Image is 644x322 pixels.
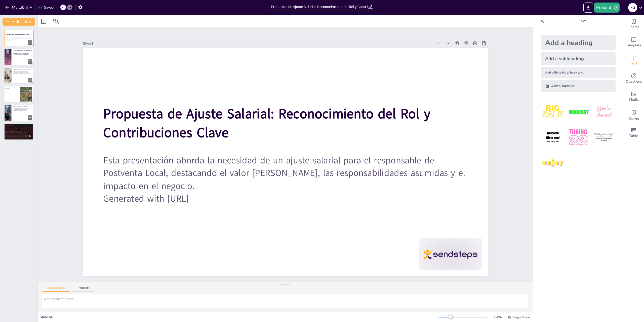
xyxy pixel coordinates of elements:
p: Compromiso de seguir aportando valor. [7,126,32,127]
p: Diversas responsabilidades en la gestión de equipo. [14,71,32,72]
p: Generated with [URL] [6,40,32,41]
img: 1.jpeg [541,100,565,124]
div: https://cdn.sendsteps.com/images/logo/sendsteps_logo_white.pnghttps://cdn.sendsteps.com/images/lo... [4,123,34,140]
button: Export to PowerPoint [583,3,593,13]
div: Add ready made slides [624,33,644,51]
span: Media [629,97,639,102]
div: Add a little bit of body text [541,67,616,78]
div: Layout [40,17,48,25]
p: Formación técnica y participación en selección de personal. [14,73,32,74]
span: Template [626,43,641,48]
button: Speaker Notes [42,286,70,292]
p: Perfil polivalente que añade valor. [7,90,19,91]
p: Conclusión [6,124,32,126]
div: 84 % [492,315,504,319]
div: Add charts and graphs [624,106,644,124]
button: Add slide [3,18,35,26]
div: Add text boxes [624,51,644,69]
div: Slide 1 / 6 [40,315,438,319]
p: Importancia de un título acorde a las responsabilidades. [14,53,32,54]
p: Text [546,15,619,27]
span: Position [53,18,59,24]
img: 3.jpeg [592,100,616,124]
p: Impacto positivo en la rentabilidad del negocio. [14,110,32,111]
div: F S [628,3,637,12]
div: https://cdn.sendsteps.com/images/logo/sendsteps_logo_white.pnghttps://cdn.sendsteps.com/images/lo... [4,67,34,84]
span: Text [630,61,637,66]
strong: Propuesta de Ajuste Salarial: Reconocimiento del Rol y Contribuciones Clave [124,35,438,185]
input: Insert title [271,3,368,11]
span: Single View [512,315,530,319]
p: Valor Añadido que Aporto a la Empresa [6,86,19,89]
div: Saved [38,5,54,10]
p: Impacto en Negocio y Facturación [13,106,32,107]
p: Reconocimiento del Rol Real Desempeñado [13,50,32,51]
div: https://cdn.sendsteps.com/images/logo/sendsteps_logo_white.pnghttps://cdn.sendsteps.com/images/lo... [4,30,34,46]
div: https://cdn.sendsteps.com/images/logo/sendsteps_logo_white.pnghttps://cdn.sendsteps.com/images/lo... [4,86,34,102]
p: Formación académica y compromiso con la empresa. [7,89,19,90]
div: 2 [28,59,32,64]
p: Generación de ingresos significativos en la delegación. [14,108,32,109]
div: Change the overall theme [624,15,644,33]
p: Clarificación de funciones para evitar malentendidos. [14,54,32,55]
p: Generated with [URL] [98,115,436,275]
button: Transcript [72,286,95,292]
p: Esta presentación aborda la necesidad de un ajuste salarial para el responsable de Postventa Loca... [6,38,32,40]
p: Habilidades clave que benefician a la organización. [7,91,19,93]
div: https://cdn.sendsteps.com/images/logo/sendsteps_logo_white.pnghttps://cdn.sendsteps.com/images/lo... [4,105,34,121]
div: 3 [28,78,32,82]
div: Add images, graphics, shapes or video [624,88,644,106]
span: Questions [626,79,642,84]
img: 4.jpeg [541,126,565,149]
button: Present [594,3,619,13]
div: 6 [28,134,32,138]
div: Add a heading [541,35,616,50]
img: 7.jpeg [541,151,565,175]
p: Esta presentación aborda la necesidad de un ajuste salarial para el responsable de Postventa Loca... [104,80,452,263]
img: 5.jpeg [567,126,590,149]
div: Add a table [624,124,644,142]
span: Charts [628,116,639,122]
div: 5 [28,115,32,120]
div: Add a formula [541,80,616,92]
p: Justificación de revisión salarial acorde al mercado. [7,125,32,126]
span: Table [629,133,638,139]
button: F S [628,3,637,13]
p: Responsabilidades y Funciones Actuales [13,68,32,70]
button: My Library [4,3,34,11]
div: Get real-time input from your audience [624,69,644,88]
img: 6.jpeg [592,126,616,149]
p: Título actual no refleja funciones reales. [14,52,32,53]
div: Add a subheading [541,52,616,65]
img: 2.jpeg [567,100,590,124]
div: 4 [28,97,32,101]
p: Atención al cliente y gestión comercial son esenciales. [14,72,32,73]
p: Necesidad de ajustar el salario por habilidades únicas. [7,127,32,128]
div: https://cdn.sendsteps.com/images/logo/sendsteps_logo_white.pnghttps://cdn.sendsteps.com/images/lo... [4,48,34,65]
p: Fortalecimiento de relaciones con clientes clave. [14,109,32,110]
strong: Propuesta de Ajuste Salarial: Reconocimiento del Rol y Contribuciones Clave [6,34,29,37]
div: 1 [28,40,32,45]
span: Theme [628,24,639,30]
